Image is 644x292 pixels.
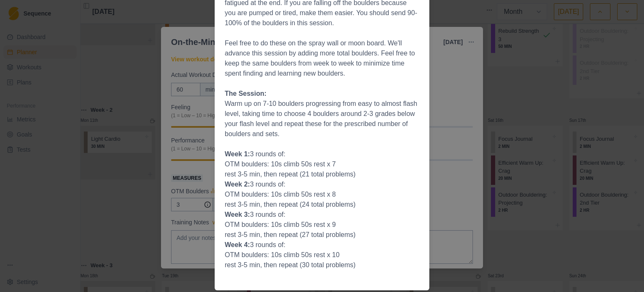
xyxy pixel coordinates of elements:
[225,210,419,220] p: 3 rounds of:
[225,149,419,159] p: 3 rounds of:
[225,211,250,218] strong: Week 3:
[225,159,419,169] p: OTM boulders: 10s climb 50s rest x 7
[225,200,419,210] p: rest 3-5 min, then repeat (24 total problems)
[225,189,419,200] p: OTM boulders: 10s climb 50s rest x 8
[225,240,419,250] p: 3 rounds of:
[225,38,419,79] p: Feel free to do these on the spray wall or moon board. We'll advance this session by adding more ...
[225,220,419,230] p: OTM boulders: 10s climb 50s rest x 9
[225,99,419,139] p: Warm up on 7-10 boulders progressing from easy to almost flash level, taking time to choose 4 bou...
[225,169,419,179] p: rest 3-5 min, then repeat (21 total problems)
[225,150,250,158] strong: Week 1:
[225,90,267,97] strong: The Session:
[225,181,250,188] strong: Week 2:
[225,260,419,270] p: rest 3-5 min, then repeat (30 total problems)
[225,179,419,189] p: 3 rounds of:
[225,241,250,248] strong: Week 4:
[225,230,419,240] p: rest 3-5 min, then repeat (27 total problems)
[225,250,419,260] p: OTM boulders: 10s climb 50s rest x 10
